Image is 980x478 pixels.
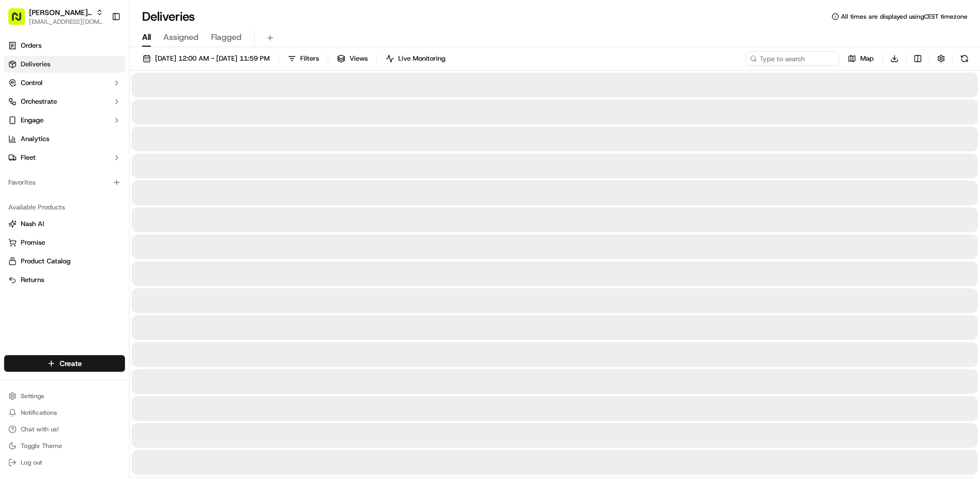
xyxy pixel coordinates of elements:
a: Promise [8,238,121,247]
button: Create [4,355,125,372]
button: Toggle Theme [4,439,125,453]
span: Fleet [21,153,36,162]
span: All [142,31,151,44]
span: Live Monitoring [398,54,445,63]
button: Views [332,51,372,66]
span: Log out [21,458,42,467]
button: Log out [4,455,125,470]
span: Control [21,78,43,88]
button: Settings [4,389,125,403]
button: Promise [4,234,125,251]
button: Engage [4,112,125,129]
button: Control [4,75,125,91]
a: Returns [8,275,121,285]
span: Create [60,358,82,369]
span: Chat with us! [21,425,59,433]
a: Analytics [4,131,125,147]
span: Settings [21,392,44,400]
span: Returns [21,275,44,285]
button: [EMAIL_ADDRESS][DOMAIN_NAME] [29,18,103,26]
div: Available Products [4,199,125,216]
span: Flagged [211,31,242,44]
span: Analytics [21,134,49,144]
input: Type to search [746,51,839,66]
span: Toggle Theme [21,442,62,450]
button: Live Monitoring [381,51,450,66]
span: Notifications [21,409,57,417]
div: Favorites [4,174,125,191]
a: Orders [4,37,125,54]
span: Filters [300,54,319,63]
button: Returns [4,272,125,288]
span: Orchestrate [21,97,57,106]
span: Product Catalog [21,257,71,266]
a: Product Catalog [8,257,121,266]
button: Product Catalog [4,253,125,270]
button: [PERSON_NAME] Transportation[EMAIL_ADDRESS][DOMAIN_NAME] [4,4,107,29]
button: Nash AI [4,216,125,232]
button: Chat with us! [4,422,125,437]
span: Assigned [163,31,199,44]
span: Deliveries [21,60,50,69]
button: [DATE] 12:00 AM - [DATE] 11:59 PM [138,51,274,66]
span: Map [860,54,874,63]
span: [DATE] 12:00 AM - [DATE] 11:59 PM [155,54,270,63]
span: All times are displayed using CEST timezone [841,12,968,21]
span: Orders [21,41,41,50]
span: Nash AI [21,219,44,229]
span: Promise [21,238,45,247]
button: Refresh [957,51,972,66]
button: Fleet [4,149,125,166]
button: Orchestrate [4,93,125,110]
h1: Deliveries [142,8,195,25]
span: Views [349,54,368,63]
span: Engage [21,116,44,125]
button: Map [843,51,878,66]
button: Filters [283,51,324,66]
button: Notifications [4,405,125,420]
a: Nash AI [8,219,121,229]
button: [PERSON_NAME] Transportation [29,7,92,18]
a: Deliveries [4,56,125,73]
